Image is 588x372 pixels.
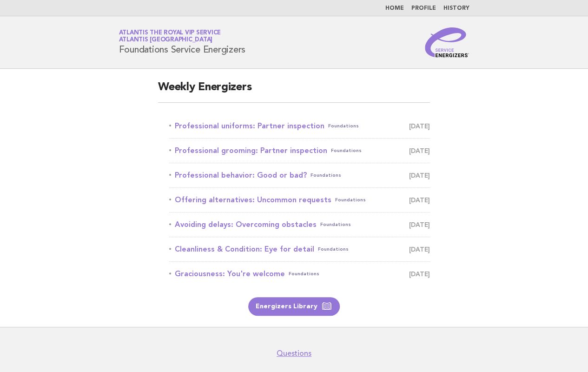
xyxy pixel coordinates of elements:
[385,6,404,11] a: Home
[409,120,430,133] span: [DATE]
[289,267,319,280] span: Foundations
[169,267,430,280] a: Graciousness: You're welcomeFoundations [DATE]
[320,218,351,231] span: Foundations
[409,243,430,256] span: [DATE]
[119,30,221,43] a: Atlantis the Royal VIP ServiceAtlantis [GEOGRAPHIC_DATA]
[248,297,340,316] a: Energizers Library
[409,144,430,157] span: [DATE]
[119,30,246,54] h1: Foundations Service Energizers
[409,169,430,182] span: [DATE]
[328,120,359,133] span: Foundations
[443,6,469,11] a: History
[158,80,430,103] h2: Weekly Energizers
[169,144,430,157] a: Professional grooming: Partner inspectionFoundations [DATE]
[425,27,469,57] img: Service Energizers
[411,6,436,11] a: Profile
[318,243,349,256] span: Foundations
[169,243,430,256] a: Cleanliness & Condition: Eye for detailFoundations [DATE]
[169,120,430,133] a: Professional uniforms: Partner inspectionFoundations [DATE]
[331,144,362,157] span: Foundations
[169,193,430,206] a: Offering alternatives: Uncommon requestsFoundations [DATE]
[409,267,430,280] span: [DATE]
[277,349,311,358] a: Questions
[169,218,430,231] a: Avoiding delays: Overcoming obstaclesFoundations [DATE]
[311,169,341,182] span: Foundations
[409,193,430,206] span: [DATE]
[119,37,213,43] span: Atlantis [GEOGRAPHIC_DATA]
[335,193,366,206] span: Foundations
[409,218,430,231] span: [DATE]
[169,169,430,182] a: Professional behavior: Good or bad?Foundations [DATE]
